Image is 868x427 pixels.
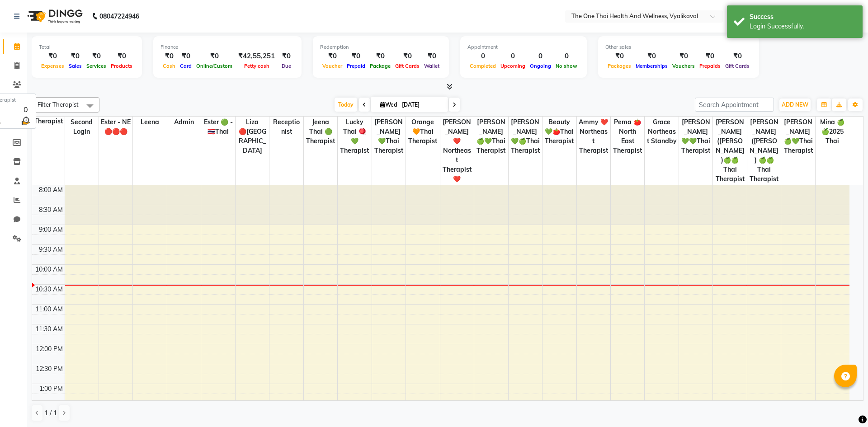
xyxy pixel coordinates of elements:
span: [PERSON_NAME] 🍏💚thai therapist [781,117,815,156]
span: Cash [160,63,178,69]
span: Card [178,63,194,69]
span: [PERSON_NAME] ([PERSON_NAME]) 🍏🍏thai therapist [747,117,781,185]
div: ₹0 [605,51,633,61]
button: ADD NEW [779,99,811,111]
span: Expenses [39,63,66,69]
span: [PERSON_NAME] ❤️northeast therapist ❤️ [440,117,474,185]
span: Completed [467,63,498,69]
div: 0 [467,51,498,61]
div: Appointment [467,43,580,51]
span: Products [108,63,135,69]
div: 10:00 AM [33,265,65,274]
div: 1:00 PM [38,384,65,394]
div: ₹0 [84,51,108,61]
span: Package [368,63,393,69]
div: 0 [553,51,580,61]
div: 11:00 AM [33,305,65,314]
span: Prepaids [697,63,723,69]
div: 0 [498,51,528,61]
div: ₹0 [422,51,442,61]
span: Vouchers [670,63,697,69]
span: Packages [605,63,633,69]
span: Pema 🍅north east therapist [611,117,644,156]
span: Admin [167,117,201,128]
span: Due [279,63,293,69]
div: 0 [20,104,31,115]
div: 9:00 AM [37,225,65,235]
span: Gift Cards [723,63,752,69]
span: Ester 🟢 -🇹🇭thai [201,117,235,137]
span: [PERSON_NAME] 💚🍏thai therapist [509,117,542,156]
span: Today [335,98,357,112]
span: receptionist [269,117,303,137]
div: 9:30 AM [37,245,65,254]
input: 2025-09-03 [399,98,444,112]
span: Online/Custom [194,63,235,69]
b: 08047224946 [99,4,139,29]
div: ₹0 [633,51,670,61]
div: ₹42,55,251 [235,51,278,61]
div: 0 [528,51,553,61]
span: Beauty 💚🍅thai therapist [542,117,576,147]
span: Voucher [320,63,344,69]
div: 12:30 PM [34,364,65,374]
span: Ammy ❤️northeast therapist [577,117,610,156]
span: Services [84,63,108,69]
span: Sales [66,63,84,69]
span: Filter Therapist [38,101,79,108]
span: Ester - NE 🔴🔴🔴 [99,117,132,137]
span: ADD NEW [782,101,808,108]
span: Liza 🔴[GEOGRAPHIC_DATA] [236,117,269,156]
span: Orange 🧡thai therapist [406,117,439,147]
div: ₹0 [66,51,84,61]
span: [PERSON_NAME] 🍏💚thai therapist [474,117,508,156]
span: Mina 🍏🍏2025 thai [816,117,849,147]
div: ₹0 [178,51,194,61]
div: ₹0 [108,51,135,61]
div: ₹0 [160,51,178,61]
span: Jeena thai 🟢therapist [304,117,337,147]
div: ₹0 [393,51,422,61]
input: Search Appointment [695,98,774,112]
span: Upcoming [498,63,528,69]
span: Prepaid [344,63,368,69]
div: ₹0 [320,51,344,61]
span: [PERSON_NAME] ([PERSON_NAME])🍏🍏 thai therapist [713,117,746,185]
div: Total [39,43,135,51]
span: Petty cash [242,63,272,69]
img: logo [23,4,85,29]
div: ₹0 [194,51,235,61]
div: Finance [160,43,294,51]
div: Success [750,12,856,22]
span: Gift Cards [393,63,422,69]
img: wait_time.png [20,115,31,126]
div: 10:30 AM [33,285,65,294]
div: ₹0 [278,51,294,61]
div: ₹0 [368,51,393,61]
span: 1 / 1 [44,408,57,418]
div: Login Successfully. [750,22,856,31]
span: Leena [133,117,166,128]
div: 11:30 AM [33,324,65,334]
div: 8:30 AM [37,205,65,215]
div: Other sales [605,43,752,51]
span: Grace northeast standby [645,117,678,147]
div: ₹0 [697,51,723,61]
div: 8:00 AM [37,185,65,195]
span: Lucky thai 🪀💚therapist [338,117,371,156]
div: Redemption [320,43,442,51]
span: [PERSON_NAME] 💚💚thai therapist [679,117,712,156]
div: ₹0 [670,51,697,61]
div: 12:00 PM [34,344,65,354]
span: No show [553,63,580,69]
span: Wed [378,101,399,108]
div: Therapist [32,117,65,126]
span: Wallet [422,63,442,69]
span: [PERSON_NAME] 💚thai therapist [372,117,406,156]
span: Ongoing [528,63,553,69]
div: ₹0 [39,51,66,61]
span: Memberships [633,63,670,69]
div: ₹0 [344,51,368,61]
div: ₹0 [723,51,752,61]
span: second login [65,117,99,137]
